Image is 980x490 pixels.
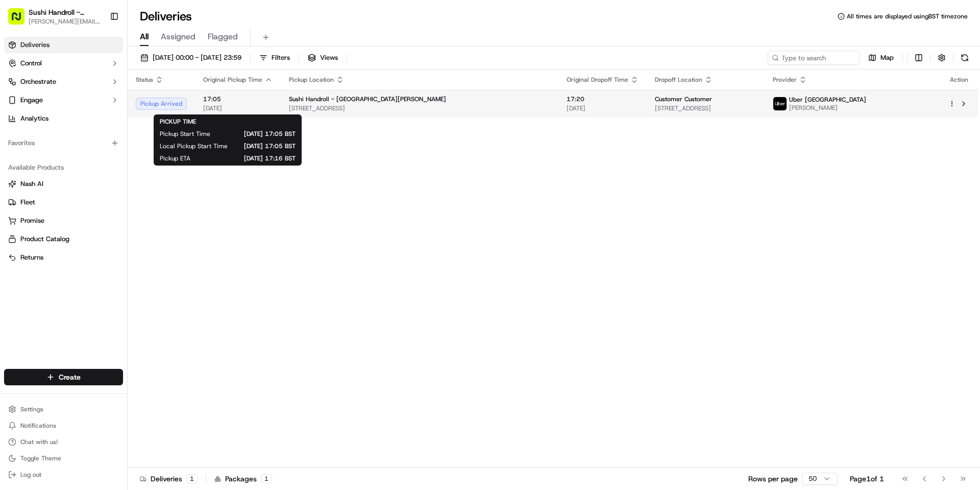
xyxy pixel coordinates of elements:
span: Local Pickup Start Time [160,142,228,150]
div: Favorites [4,135,123,151]
h1: Deliveries [140,8,192,25]
img: uber-new-logo.jpeg [773,97,787,110]
a: Fleet [8,198,119,207]
span: Orchestrate [20,77,56,86]
span: Analytics [20,114,48,123]
button: Fleet [4,194,123,211]
span: Pickup Location [289,76,334,84]
span: Flagged [208,31,238,43]
button: Product Catalog [4,231,123,247]
button: Map [864,51,898,65]
span: Settings [20,405,43,413]
div: 1 [261,474,272,483]
a: 📗Knowledge Base [6,144,82,162]
span: 17:20 [567,95,639,103]
button: Engage [4,92,123,108]
button: Log out [4,468,123,482]
div: We're available if you need us! [35,108,129,116]
span: Notifications [20,422,56,430]
button: Promise [4,213,123,229]
span: Original Dropoff Time [567,76,628,84]
span: [DATE] [567,104,639,112]
img: 1736555255976-a54dd68f-1ca7-489b-9aae-adbdc363a1c4 [10,98,29,116]
span: Chat with us! [20,438,58,446]
div: 📗 [10,149,18,157]
a: Nash AI [8,179,119,189]
span: [STREET_ADDRESS] [655,104,757,112]
span: [PERSON_NAME] [789,104,866,112]
button: Control [4,55,123,72]
span: Pickup Start Time [160,130,210,138]
span: [DATE] 17:16 BST [207,154,296,162]
button: Orchestrate [4,74,123,90]
a: Returns [8,253,119,262]
span: Provider [773,76,797,84]
button: Create [4,369,123,385]
span: Knowledge Base [20,148,78,158]
span: Assigned [161,31,195,43]
a: Analytics [4,110,123,127]
button: Views [303,51,342,65]
span: API Documentation [96,148,164,158]
a: 💻API Documentation [82,144,168,162]
button: Start new chat [174,101,186,113]
span: Engage [20,96,43,105]
span: All [140,31,149,43]
button: Filters [255,51,295,65]
span: Pickup ETA [160,154,190,162]
span: Views [320,53,338,62]
button: Settings [4,402,123,416]
span: Pylon [102,173,124,181]
div: Available Products [4,159,123,176]
div: Page 1 of 1 [850,474,884,484]
input: Got a question? Start typing here... [27,66,184,77]
span: Uber [GEOGRAPHIC_DATA] [789,96,866,104]
span: PICKUP TIME [160,118,196,126]
span: Toggle Theme [20,454,61,462]
p: Welcome 👋 [10,41,186,57]
span: [STREET_ADDRESS] [289,104,550,112]
button: [DATE] 00:00 - [DATE] 23:59 [136,51,246,65]
button: Chat with us! [4,435,123,449]
span: Dropoff Location [655,76,702,84]
button: Nash AI [4,176,123,192]
span: [DATE] 17:05 BST [244,142,296,150]
span: Promise [20,216,44,225]
span: 17:05 [203,95,273,103]
a: Powered byPylon [72,173,124,181]
button: Toggle Theme [4,451,123,465]
span: All times are displayed using BST timezone [847,12,968,20]
span: Returns [20,253,43,262]
button: Refresh [958,51,972,65]
span: Original Pickup Time [203,76,262,84]
span: Log out [20,471,41,479]
span: Fleet [20,198,35,207]
span: Create [59,372,81,382]
p: Rows per page [748,474,798,484]
div: Action [948,76,970,84]
button: [PERSON_NAME][EMAIL_ADDRESS][DOMAIN_NAME] [29,17,102,26]
button: Returns [4,249,123,266]
span: Deliveries [20,40,50,50]
div: Packages [214,474,272,484]
span: Map [880,53,894,62]
div: Start new chat [35,98,167,108]
span: Status [136,76,153,84]
span: Control [20,59,42,68]
div: 💻 [86,149,94,157]
span: Product Catalog [20,235,69,244]
a: Promise [8,216,119,225]
span: [DATE] [203,104,273,112]
a: Product Catalog [8,235,119,244]
span: Sushi Handroll - [GEOGRAPHIC_DATA][PERSON_NAME] [29,7,102,17]
a: Deliveries [4,37,123,53]
span: Customer Customer [655,95,712,103]
button: Notifications [4,418,123,433]
div: 1 [186,474,198,483]
div: Deliveries [140,474,198,484]
button: Sushi Handroll - [GEOGRAPHIC_DATA][PERSON_NAME][PERSON_NAME][EMAIL_ADDRESS][DOMAIN_NAME] [4,4,106,29]
span: Nash AI [20,179,43,189]
img: Nash [10,10,31,31]
span: Sushi Handroll - [GEOGRAPHIC_DATA][PERSON_NAME] [289,95,446,103]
